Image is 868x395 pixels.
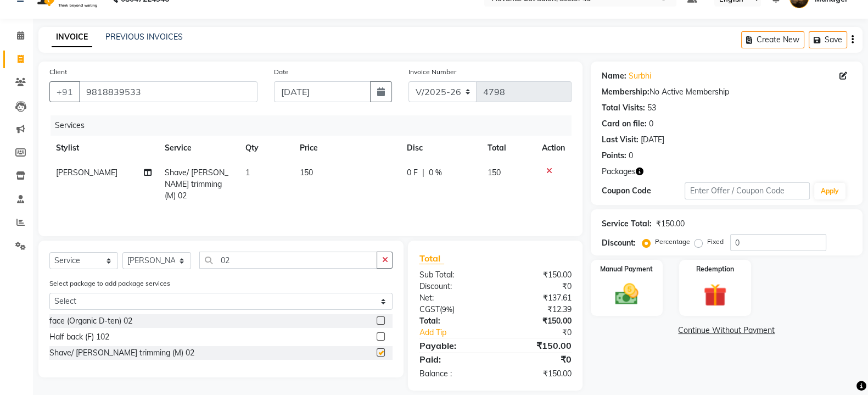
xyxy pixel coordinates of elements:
[441,305,452,314] span: 9%
[49,81,80,102] button: +91
[411,353,495,366] div: Paid:
[593,325,860,336] a: Continue Without Payment
[696,281,733,309] img: _gift.svg
[495,304,580,315] div: ₹12.39
[495,339,580,352] div: ₹150.00
[49,136,158,160] th: Stylist
[495,315,580,327] div: ₹150.00
[602,237,636,249] div: Discount:
[245,168,250,177] span: 1
[649,118,653,130] div: 0
[509,327,580,338] div: ₹0
[602,150,626,162] div: Points:
[814,183,845,199] button: Apply
[411,315,495,327] div: Total:
[79,81,257,102] input: Search by Name/Mobile/Email/Code
[49,331,109,343] div: Half back (F) 102
[105,32,183,42] a: PREVIOUS INVOICES
[411,368,495,380] div: Balance :
[495,292,580,304] div: ₹137.61
[656,218,685,230] div: ₹150.00
[488,168,501,177] span: 150
[629,150,633,162] div: 0
[481,136,535,160] th: Total
[535,136,572,160] th: Action
[52,27,92,47] a: INVOICE
[602,134,639,146] div: Last Visit:
[165,168,228,201] span: Shave/ [PERSON_NAME] trimming (M) 02
[602,118,647,130] div: Card on file:
[407,167,418,179] span: 0 F
[422,167,424,179] span: |
[602,102,645,114] div: Total Visits:
[411,281,495,292] div: Discount:
[411,339,495,352] div: Payable:
[495,368,580,380] div: ₹150.00
[707,237,724,247] label: Fixed
[56,168,117,177] span: [PERSON_NAME]
[602,166,636,177] span: Packages
[685,182,810,199] input: Enter Offer / Coupon Code
[602,86,649,98] div: Membership:
[419,253,444,264] span: Total
[158,136,239,160] th: Service
[49,315,132,327] div: face (Organic D-ten) 02
[411,304,495,315] div: ( )
[809,31,847,48] button: Save
[411,269,495,281] div: Sub Total:
[641,134,664,146] div: [DATE]
[408,67,456,77] label: Invoice Number
[274,67,289,77] label: Date
[495,281,580,292] div: ₹0
[629,70,651,82] a: Surbhi
[239,136,293,160] th: Qty
[696,264,734,274] label: Redemption
[495,269,580,281] div: ₹150.00
[495,353,580,366] div: ₹0
[602,218,652,230] div: Service Total:
[647,102,656,114] div: 53
[741,31,804,48] button: Create New
[49,67,67,77] label: Client
[600,264,653,274] label: Manual Payment
[300,168,313,177] span: 150
[51,115,580,136] div: Services
[411,292,495,304] div: Net:
[293,136,400,160] th: Price
[602,70,626,82] div: Name:
[49,347,194,359] div: Shave/ [PERSON_NAME] trimming (M) 02
[602,185,685,197] div: Coupon Code
[429,167,442,179] span: 0 %
[608,281,645,308] img: _cash.svg
[419,304,439,314] span: CGST
[400,136,481,160] th: Disc
[411,327,509,338] a: Add Tip
[602,86,852,98] div: No Active Membership
[49,279,170,288] label: Select package to add package services
[199,252,377,269] input: Search or Scan
[655,237,690,247] label: Percentage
